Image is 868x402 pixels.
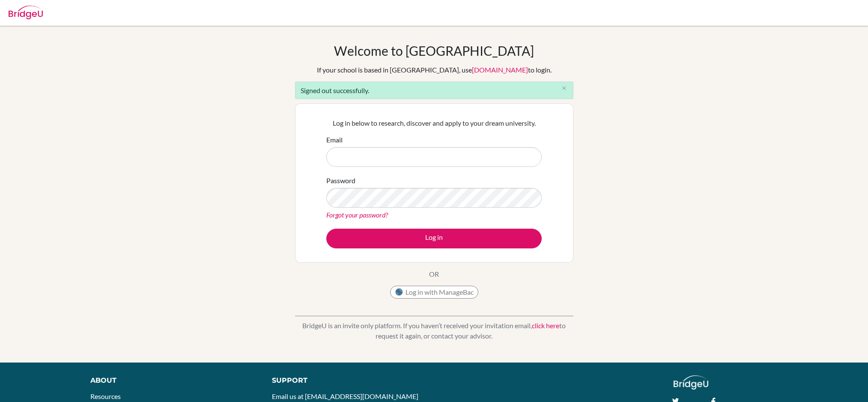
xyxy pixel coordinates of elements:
[295,320,573,341] p: BridgeU is an invite only platform. If you haven’t received your invitation email, to request it ...
[532,321,559,329] a: click here
[326,175,355,186] label: Password
[272,392,418,400] a: Email us at [EMAIL_ADDRESS][DOMAIN_NAME]
[556,82,573,95] button: Close
[390,286,478,299] button: Log in with ManageBac
[472,66,528,74] a: [DOMAIN_NAME]
[674,375,708,390] img: logo_white@2x-f4f0deed5e89b7ecb1c2cc34c3e3d731f90f0f143d5ea2071677605dd97b5244.png
[561,85,567,91] i: close
[334,43,534,58] h1: Welcome to [GEOGRAPHIC_DATA]
[317,65,552,75] div: If your school is based in [GEOGRAPHIC_DATA], use to login.
[326,135,343,145] label: Email
[90,392,121,400] a: Resources
[326,211,388,219] a: Forgot your password?
[272,375,424,386] div: Support
[326,118,542,128] p: Log in below to research, discover and apply to your dream university.
[90,375,253,386] div: About
[295,82,573,99] div: Signed out successfully.
[429,269,439,279] p: OR
[326,229,542,248] button: Log in
[9,6,43,19] img: Bridge-U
